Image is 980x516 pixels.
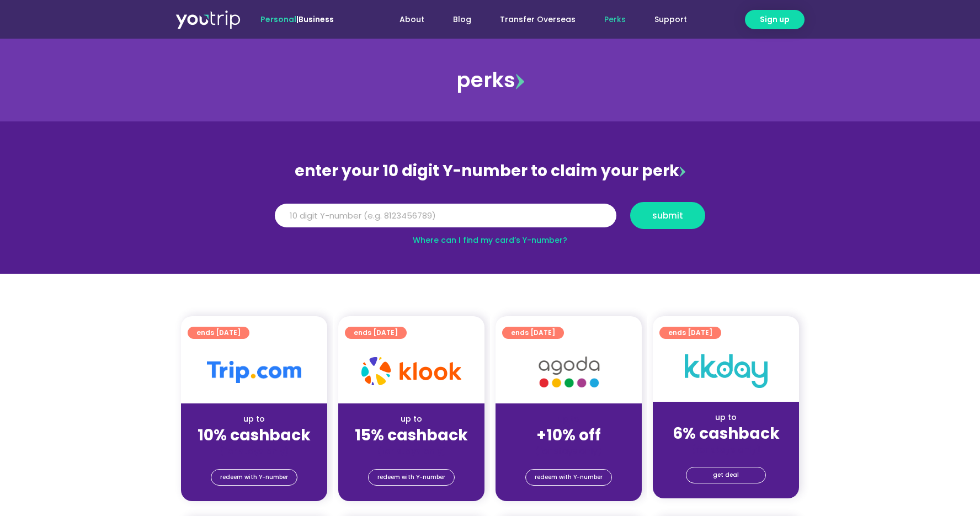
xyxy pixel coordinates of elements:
[511,327,555,339] span: ends [DATE]
[662,444,790,455] div: (for stays only)
[355,424,468,446] strong: 15% cashback
[198,424,311,446] strong: 10% cashback
[275,204,616,228] input: 10 digit Y-number (e.g. 8123456789)
[260,14,334,25] span: |
[299,14,334,25] a: Business
[745,10,805,29] a: Sign up
[439,9,486,30] a: Blog
[558,413,579,424] span: up to
[413,235,567,246] a: Where can I find my card’s Y-number?
[364,9,701,30] nav: Menu
[504,445,633,457] div: (for stays only)
[377,470,445,485] span: redeem with Y-number
[590,9,640,30] a: Perks
[347,445,476,457] div: (for stays only)
[668,327,712,339] span: ends [DATE]
[354,327,398,339] span: ends [DATE]
[662,412,790,423] div: up to
[630,202,705,229] button: submit
[220,470,288,485] span: redeem with Y-number
[486,9,590,30] a: Transfer Overseas
[659,327,721,339] a: ends [DATE]
[345,327,407,339] a: ends [DATE]
[269,157,711,185] div: enter your 10 digit Y-number to claim your perk
[652,211,683,220] span: submit
[536,424,601,446] strong: +10% off
[368,469,455,486] a: redeem with Y-number
[686,467,766,483] a: get deal
[713,467,739,483] span: get deal
[275,202,705,237] form: Y Number
[347,413,476,425] div: up to
[673,423,780,444] strong: 6% cashback
[385,9,439,30] a: About
[535,470,603,485] span: redeem with Y-number
[525,469,612,486] a: redeem with Y-number
[760,14,790,25] span: Sign up
[260,14,296,25] span: Personal
[190,445,318,457] div: (for stays only)
[188,327,249,339] a: ends [DATE]
[502,327,564,339] a: ends [DATE]
[211,469,297,486] a: redeem with Y-number
[640,9,701,30] a: Support
[190,413,318,425] div: up to
[196,327,241,339] span: ends [DATE]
